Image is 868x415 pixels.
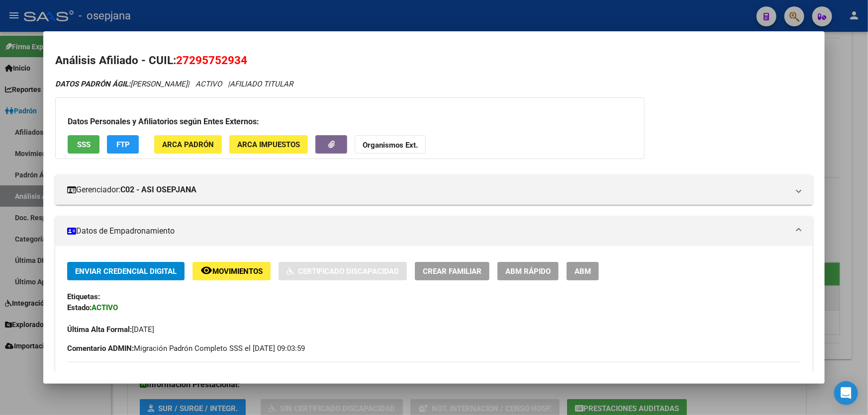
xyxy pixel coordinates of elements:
[154,135,222,154] button: ARCA Padrón
[55,80,293,88] i: | ACTIVO |
[67,343,305,354] span: Migración Padrón Completo SSS el [DATE] 09:03:59
[55,175,813,205] mat-expansion-panel-header: Gerenciador:C02 - ASI OSEPJANA
[230,80,293,88] span: AFILIADO TITULAR
[68,116,632,128] h3: Datos Personales y Afiliatorios según Entes Externos:
[497,262,559,280] button: ABM Rápido
[55,80,130,88] strong: DATOS PADRÓN ÁGIL:
[355,135,426,154] button: Organismos Ext.
[67,292,100,301] strong: Etiquetas:
[505,267,551,276] span: ABM Rápido
[423,267,482,276] span: Crear Familiar
[68,135,99,154] button: SSS
[67,225,789,237] mat-panel-title: Datos de Empadronamiento
[67,344,134,353] strong: Comentario ADMIN:
[77,140,91,149] span: SSS
[229,135,308,154] button: ARCA Impuestos
[116,140,130,149] span: FTP
[92,303,118,312] strong: ACTIVO
[834,381,858,405] div: Open Intercom Messenger
[67,262,185,280] button: Enviar Credencial Digital
[67,371,801,382] h3: DATOS DEL AFILIADO
[575,267,591,276] span: ABM
[162,140,214,149] span: ARCA Padrón
[176,54,247,67] span: 27295752934
[363,141,418,150] strong: Organismos Ext.
[67,303,92,312] strong: Estado:
[237,140,300,149] span: ARCA Impuestos
[67,325,154,334] span: [DATE]
[212,267,263,276] span: Movimientos
[193,262,271,280] button: Movimientos
[567,262,599,280] button: ABM
[279,262,407,280] button: Certificado Discapacidad
[415,262,489,280] button: Crear Familiar
[67,184,789,196] mat-panel-title: Gerenciador:
[55,80,188,88] span: [PERSON_NAME]
[107,135,139,154] button: FTP
[67,325,132,334] strong: Última Alta Formal:
[75,267,177,276] span: Enviar Credencial Digital
[298,267,399,276] span: Certificado Discapacidad
[120,184,196,196] strong: C02 - ASI OSEPJANA
[55,52,813,69] h2: Análisis Afiliado - CUIL:
[55,216,813,246] mat-expansion-panel-header: Datos de Empadronamiento
[200,264,212,276] mat-icon: remove_red_eye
